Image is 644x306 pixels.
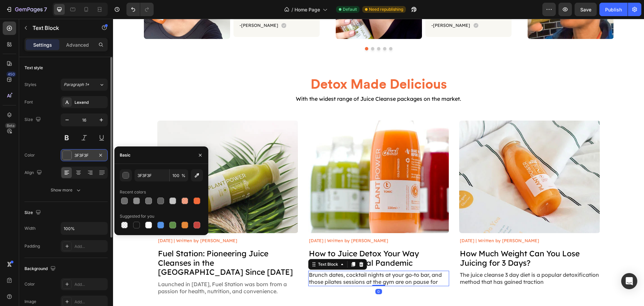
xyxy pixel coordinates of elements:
p: Brunch dates, cocktail nights at your go-to bar, and those pilates sessions at the gym are on pau... [196,253,335,267]
span: / [291,6,293,13]
span: Default [343,6,357,12]
p: [DATE] | Written by [PERSON_NAME] [347,219,486,225]
div: Color [24,152,35,158]
button: Dot [258,28,261,32]
div: 450 [6,72,16,77]
p: With the widest range of Juice Cleanse packages on the market. [7,75,524,85]
h2: Fuel Station: Pioneering Juice Cleanses in the [GEOGRAPHIC_DATA] Since [DATE] [44,229,185,259]
div: Beta [5,123,16,128]
button: Show more [24,184,108,196]
div: Text style [24,65,43,71]
button: Dot [252,28,255,32]
h2: How Much Weight Can You Lose Juicing for 3 Days? [346,229,487,249]
div: Undo/Redo [126,3,154,16]
div: Publish [605,6,622,13]
div: Image [24,299,36,305]
p: 7 [44,5,47,13]
div: Add... [74,299,106,305]
img: Blog-Banner-3.webp [44,102,185,214]
div: Font [24,99,33,105]
div: Recent colors [120,189,146,195]
div: Text Block [204,243,226,249]
div: Padding [24,243,40,249]
p: Settings [33,41,52,48]
div: Basic [120,152,130,158]
img: Blog-Banner-1.webp [195,102,336,214]
button: Dot [264,28,267,32]
div: Suggested for you [120,213,154,219]
div: Add... [74,281,106,288]
p: [DATE] | Written by [PERSON_NAME] [45,219,184,225]
button: 7 [3,3,50,16]
div: Styles [24,82,36,88]
p: [DATE] | Written by [PERSON_NAME] [196,219,335,225]
div: Width [24,225,36,231]
div: Show more [51,187,82,193]
span: Save [580,7,591,12]
p: Text Block [33,24,90,32]
input: Eg: FFFFFF [135,169,169,181]
button: Publish [599,3,628,16]
div: Open Intercom Messenger [621,273,637,289]
span: Home Page [294,6,320,13]
div: Add... [74,244,106,250]
p: Launched in [DATE], Fuel Station was born from a passion for health, nutrition, and convenience. [45,262,184,276]
span: % [181,173,185,179]
span: Paragraph 1* [64,82,89,88]
div: 0 [262,270,269,275]
div: Size [24,208,42,217]
span: Need republishing [369,6,403,12]
div: Lexend [74,99,106,105]
div: Size [24,115,42,124]
img: Blog-Banner-2.webp [346,102,487,214]
div: 3F3F3F [74,152,94,159]
button: Paragraph 1* [61,79,108,91]
button: Dot [270,28,273,32]
h2: detox made delicious [64,56,467,75]
div: Background [24,264,57,273]
input: Auto [61,222,107,234]
button: Save [575,3,597,16]
div: Color [24,281,35,287]
button: Dot [276,28,279,32]
h2: How to Juice Detox Your Way Through a Global Pandemic [195,229,336,249]
p: The juice cleanse 3 day diet is a popular detoxification method that has gained traction [347,253,486,267]
iframe: Design area [113,19,644,306]
div: Align [24,168,43,177]
p: Advanced [66,41,89,48]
